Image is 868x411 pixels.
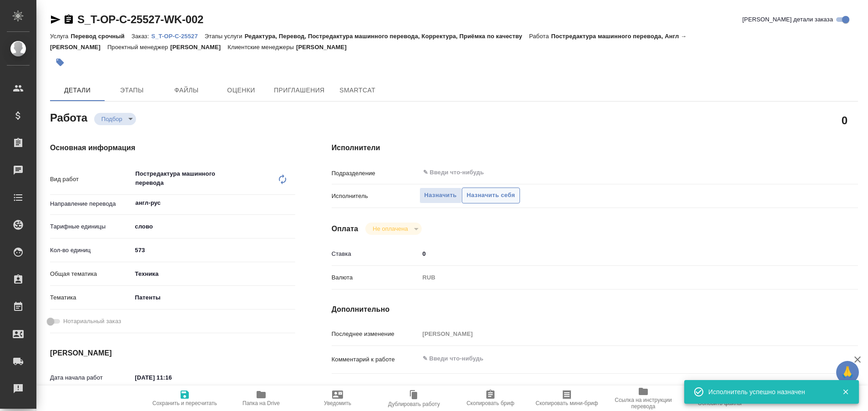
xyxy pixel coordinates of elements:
button: Папка на Drive [223,386,299,411]
p: Тарифные единицы [50,222,132,231]
button: Подбор [99,115,125,123]
span: 🙏 [840,363,855,382]
span: Скопировать мини-бриф [535,400,598,406]
span: Сохранить и пересчитать [152,400,217,406]
button: Скопировать мини-бриф [529,386,605,411]
p: Валюта [332,273,419,282]
span: Назначить [424,190,457,201]
p: Услуга [50,33,71,40]
p: Вид работ [50,175,132,184]
button: Open [290,202,292,204]
div: слово [132,219,295,234]
p: Исполнитель [332,192,419,201]
p: Ставка [332,249,419,259]
span: Этапы [110,85,154,96]
p: Комментарий к работе [332,355,419,364]
button: Скопировать бриф [452,386,529,411]
p: [PERSON_NAME] [296,44,353,51]
a: S_T-OP-C-25527 [151,32,204,40]
div: Подбор [365,223,421,235]
p: Подразделение [332,169,419,178]
span: Назначить себя [467,190,515,201]
p: Перевод срочный [71,33,131,40]
span: Приглашения [274,85,325,96]
button: Закрыть [836,388,855,396]
h2: Работа [50,109,87,125]
div: Исполнитель успешно назначен [708,387,828,396]
p: Работа [529,33,551,40]
span: SmartCat [336,85,379,96]
button: Назначить [419,188,462,203]
span: [PERSON_NAME] детали заказа [742,15,833,24]
p: Заказ: [131,33,151,40]
input: ✎ Введи что-нибудь [132,244,295,257]
p: Клиентские менеджеры [227,44,296,51]
span: Уведомить [324,400,351,406]
span: Скопировать бриф [466,400,514,406]
button: Дублировать работу [376,386,452,411]
button: Open [809,172,811,173]
p: Кол-во единиц [50,246,132,255]
span: Файлы [165,85,208,96]
h4: Оплата [332,223,358,234]
button: Уведомить [299,386,376,411]
button: Не оплачена [370,225,410,233]
div: Подбор [94,113,136,125]
p: Тематика [50,293,132,302]
p: Дата начала работ [50,373,132,382]
h4: [PERSON_NAME] [50,348,295,359]
p: Этапы услуги [205,33,245,40]
button: Скопировать ссылку для ЯМессенджера [50,14,61,25]
button: Добавить тэг [50,52,70,72]
p: Редактура, Перевод, Постредактура машинного перевода, Корректура, Приёмка по качеству [245,33,529,40]
p: Общая тематика [50,269,132,279]
p: S_T-OP-C-25527 [151,33,204,40]
a: S_T-OP-C-25527-WK-002 [77,13,203,25]
button: Скопировать ссылку [63,14,74,25]
div: Патенты [132,290,295,305]
h4: Дополнительно [332,304,858,315]
span: Папка на Drive [242,400,280,406]
h4: Основная информация [50,142,295,153]
span: Нотариальный заказ [63,317,121,326]
input: Пустое поле [419,327,814,340]
button: Сохранить и пересчитать [146,386,223,411]
span: Оценки [219,85,263,96]
span: Детали [56,85,99,96]
input: ✎ Введи что-нибудь [419,247,814,260]
button: Назначить себя [462,188,520,203]
span: Дублировать работу [388,401,440,407]
h4: Исполнители [332,142,858,153]
button: Обновить файлы [681,386,758,411]
input: ✎ Введи что-нибудь [132,371,212,384]
h2: 0 [842,112,848,128]
div: Техника [132,266,295,282]
p: Направление перевода [50,199,132,208]
input: ✎ Введи что-нибудь [422,167,781,178]
button: 🙏 [836,361,859,384]
button: Ссылка на инструкции перевода [605,386,681,411]
p: Последнее изменение [332,330,419,339]
span: Ссылка на инструкции перевода [611,397,676,410]
p: Проектный менеджер [107,44,170,51]
p: [PERSON_NAME] [170,44,227,51]
div: RUB [419,270,814,285]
